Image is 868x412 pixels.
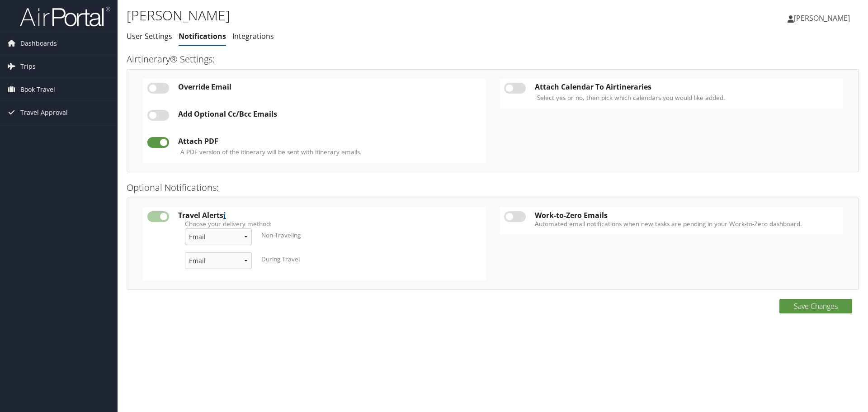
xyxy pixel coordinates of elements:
[178,83,481,91] div: Override Email
[261,231,301,240] label: Non-Traveling
[788,5,859,32] a: [PERSON_NAME]
[179,31,226,41] a: Notifications
[127,6,615,25] h1: [PERSON_NAME]
[779,299,852,313] button: Save Changes
[232,31,274,41] a: Integrations
[20,101,68,124] span: Travel Approval
[178,110,481,118] div: Add Optional Cc/Bcc Emails
[127,31,172,41] a: User Settings
[261,255,300,264] label: During Travel
[180,147,362,156] label: A PDF version of the itinerary will be sent with itinerary emails.
[127,181,859,194] h3: Optional Notifications:
[535,219,838,228] label: Automated email notifications when new tasks are pending in your Work-to-Zero dashboard.
[178,211,481,219] div: Travel Alerts
[178,137,481,145] div: Attach PDF
[535,211,838,219] div: Work-to-Zero Emails
[537,93,725,102] label: Select yes or no, then pick which calendars you would like added.
[185,219,475,228] label: Choose your delivery method:
[20,32,57,55] span: Dashboards
[20,55,36,78] span: Trips
[535,83,838,91] div: Attach Calendar To Airtineraries
[794,13,850,23] span: [PERSON_NAME]
[20,78,55,101] span: Book Travel
[20,6,110,27] img: airportal-logo.png
[127,53,859,66] h3: Airtinerary® Settings:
